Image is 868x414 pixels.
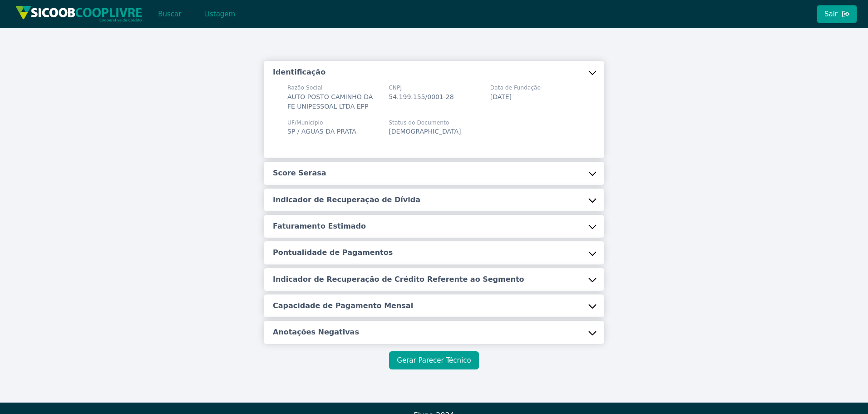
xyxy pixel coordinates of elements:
span: [DEMOGRAPHIC_DATA] [389,128,461,135]
h5: Score Serasa [273,168,326,178]
button: Score Serasa [264,162,604,185]
button: Indicador de Recuperação de Crédito Referente ao Segmento [264,268,604,291]
h5: Identificação [273,67,325,77]
h5: Anotações Negativas [273,327,359,337]
button: Indicador de Recuperação de Dívida [264,189,604,211]
span: [DATE] [490,93,512,100]
button: Listagem [196,5,243,23]
span: Razão Social [287,84,378,92]
button: Buscar [150,5,189,23]
h5: Pontualidade de Pagamentos [273,248,393,258]
button: Identificação [264,61,604,84]
img: img/sicoob_cooplivre.png [15,5,143,22]
h5: Capacidade de Pagamento Mensal [273,301,413,311]
button: Anotações Negativas [264,321,604,344]
span: SP / AGUAS DA PRATA [287,128,356,135]
span: AUTO POSTO CAMINHO DA FE UNIPESSOAL LTDA EPP [287,93,373,110]
button: Capacidade de Pagamento Mensal [264,294,604,317]
span: Data de Fundação [490,84,541,92]
span: CNPJ [389,84,454,92]
h5: Faturamento Estimado [273,221,366,231]
button: Pontualidade de Pagamentos [264,241,604,264]
button: Gerar Parecer Técnico [389,351,478,369]
h5: Indicador de Recuperação de Dívida [273,195,420,205]
span: Status do Documento [389,119,461,127]
button: Faturamento Estimado [264,215,604,238]
h5: Indicador de Recuperação de Crédito Referente ao Segmento [273,274,524,284]
span: UF/Município [287,119,356,127]
button: Sair [817,5,857,23]
span: 54.199.155/0001-28 [389,93,454,100]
